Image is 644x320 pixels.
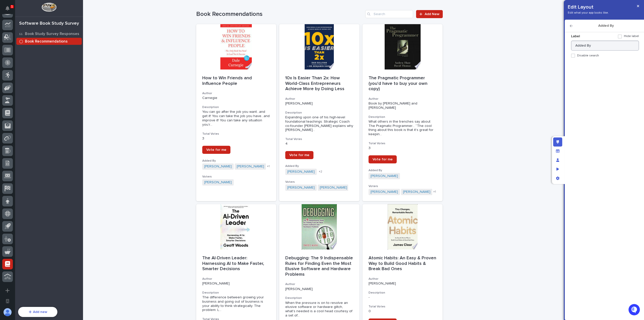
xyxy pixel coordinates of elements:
[2,3,13,14] button: Notifications
[285,101,353,106] p: [PERSON_NAME]
[15,30,83,38] a: Book Study Survey Responses
[285,301,353,318] span: When the pressure is on to resolve an elusive software or hardware glitch, what’s needed is a coo...
[202,91,270,95] h3: Author
[196,24,276,201] a: How to Win Friends and Influence PeopleAuthorCarnegieDescriptionYou can go after the job you want...
[285,151,313,159] a: Vote for me
[285,115,353,132] span: Expanding upon one of his high-level foundational teachings: Strategic Coach co-founder [PERSON_N...
[17,56,83,61] div: Start new chat
[3,79,29,88] a: 📖Help Docs
[371,174,398,178] a: [PERSON_NAME]
[86,57,92,63] button: Start new chat
[369,97,437,101] h3: Author
[2,296,13,306] button: Open workspace settings
[5,28,92,36] p: How can we help?
[287,170,315,174] a: [PERSON_NAME]
[204,180,232,185] a: [PERSON_NAME]
[5,20,92,28] p: Welcome 👋
[267,165,270,168] span: + 1
[568,11,609,15] p: Edit what your app looks like.
[202,291,270,295] h3: Description
[573,24,639,28] h2: Added By
[369,309,437,313] p: 0
[371,190,398,194] a: [PERSON_NAME]
[553,137,562,147] div: Edit layout
[11,5,13,8] p: 1
[624,34,639,38] span: Hide label
[202,256,270,272] p: The AI-Driven Leader: Harnessing AI to Make Faster, Smarter Decisions
[285,97,353,101] h3: Author
[285,164,353,168] h3: Added By
[369,277,437,281] h3: Author
[369,184,437,188] h3: Voters
[196,11,263,18] span: Book Recommendations
[13,40,83,46] input: Clear
[42,3,56,12] img: Workspace Logo
[206,148,226,152] span: Vote for me
[2,307,13,317] button: users-avatar
[202,295,270,312] span: The difference between growing your business and going out of business is your ability to think s...
[433,190,436,193] span: + 1
[204,164,232,169] a: [PERSON_NAME]
[25,32,79,36] p: Book Study Survey Responses
[363,24,443,201] a: The Pragmatic Programmer (you'd have to buy your own copy)AuthorBook by [PERSON_NAME] and [PERSON...
[369,168,437,172] h3: Added By
[10,81,27,86] span: Help Docs
[202,105,270,109] h3: Description
[553,174,562,183] div: App settings
[15,38,83,45] a: Book Recommendations
[369,305,437,309] h3: Total Votes
[369,115,437,119] h3: Description
[373,158,393,161] span: Vote for me
[50,93,61,97] span: Pylon
[369,281,437,286] p: [PERSON_NAME]
[202,146,230,154] a: Vote for me
[628,303,641,317] iframe: Open customer support
[369,120,437,136] span: What others in the trenches say about The Pragmatic Programmer... “The cool thing about this book...
[285,296,353,300] h3: Description
[285,115,353,132] div: Expanding upon one of his high-level foundational teachings: Strategic Coach co-founder Dan Sulli...
[202,136,270,141] p: 3
[369,296,370,299] span: -
[285,111,353,115] h3: Description
[237,164,264,169] a: [PERSON_NAME]
[202,175,270,179] h3: Voters
[202,132,270,136] h3: Total Votes
[2,285,13,296] button: Add a new app...
[365,10,413,18] input: Search
[416,10,442,18] a: Add New
[369,256,437,272] p: Atomic Habits: An Easy & Proven Way to Build Good Habits & Break Bad Ones
[202,281,270,286] p: [PERSON_NAME]
[403,190,430,194] a: [PERSON_NAME]
[369,76,437,92] p: The Pragmatic Programmer (you'd have to buy your own copy)
[279,24,359,201] a: 10x Is Easier Than 2x: How World-Class Entrepreneurs Achieve More by Doing LessAuthor[PERSON_NAME...
[568,4,609,10] p: Edit Layout
[19,21,79,26] div: Software Book Study Survey
[6,6,13,14] div: Notifications1
[5,56,14,65] img: 1736555164131-43832dd5-751b-4058-ba23-39d91318e5a0
[369,141,437,146] h3: Total Votes
[369,155,397,163] a: Vote for me
[285,287,353,291] p: [PERSON_NAME]
[202,277,270,281] h3: Author
[35,93,61,97] a: Powered byPylon
[289,153,309,157] span: Vote for me
[553,156,562,165] div: Manage users
[369,291,437,295] h3: Description
[202,110,270,127] span: You can go after the job you want…and get it! You can take the job you have…and improve it! You c...
[17,61,64,65] div: We're available if you need us!
[577,54,599,57] span: Disable search
[202,96,270,100] p: Carnegie
[25,39,68,44] p: Book Recommendations
[18,307,57,317] button: Add new
[285,76,353,92] p: 10x Is Easier Than 2x: How World-Class Entrepreneurs Achieve More by Doing Less
[202,159,270,163] h3: Added By
[5,5,15,15] img: Stacker
[285,282,353,286] h3: Author
[5,81,9,85] div: 📖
